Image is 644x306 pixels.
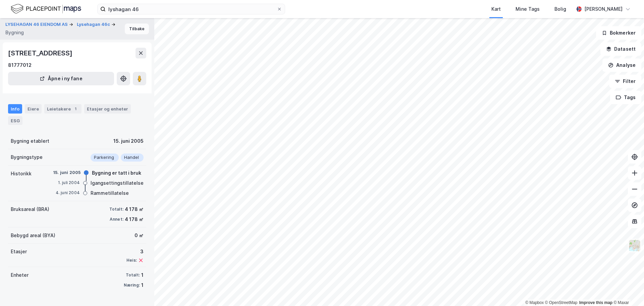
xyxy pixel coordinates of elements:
div: Historikk [11,170,32,178]
button: Tilbake [125,24,149,34]
button: Tags [610,91,641,104]
div: 1. juli 2004 [53,180,80,186]
div: Enheter [11,271,29,279]
button: Datasett [600,42,641,56]
div: 3 [126,248,144,256]
div: Info [8,104,22,114]
div: Bebygd areal (BYA) [11,231,55,239]
div: 4 178 ㎡ [125,205,144,213]
div: Bygningstype [11,153,43,161]
div: 4 178 ㎡ [125,215,144,223]
input: Søk på adresse, matrikkel, gårdeiere, leietakere eller personer [106,4,277,14]
div: Chatt-widget [610,274,644,306]
a: Mapbox [525,300,544,305]
div: Etasjer og enheter [87,106,128,112]
button: LYSEHAGAN 46 EIENDOM AS [5,21,69,28]
div: 15. juni 2005 [53,170,81,176]
img: Z [628,239,641,252]
div: [STREET_ADDRESS] [8,48,74,58]
div: Rammetillatelse [91,189,129,197]
div: Eiere [25,104,42,114]
a: OpenStreetMap [545,300,578,305]
div: Bygning etablert [11,137,49,145]
div: Bruksareal (BRA) [11,205,49,213]
div: Totalt: [109,207,123,212]
button: Filter [609,75,641,88]
div: 4. juni 2004 [53,190,80,196]
button: Analyse [602,58,641,72]
div: Leietakere [44,104,82,114]
div: Bygning er tatt i bruk [92,169,141,177]
div: Heis: [126,258,137,263]
iframe: Chat Widget [610,274,644,306]
img: logo.f888ab2527a4732fd821a326f86c7f29.svg [11,3,81,15]
div: Kart [491,5,501,13]
button: Lysehagan 46c [77,21,111,28]
div: 81777012 [8,61,32,69]
div: Næring: [124,282,140,288]
div: 1 [141,281,144,289]
div: 1 [141,271,144,279]
div: Annet: [110,217,123,222]
div: ESG [8,116,22,125]
div: Mine Tags [516,5,540,13]
div: Bolig [554,5,566,13]
div: 0 ㎡ [135,231,144,239]
div: 15. juni 2005 [113,137,144,145]
div: [PERSON_NAME] [584,5,623,13]
div: Totalt: [126,272,140,278]
button: Åpne i ny fane [8,72,114,85]
div: Bygning [5,29,24,37]
a: Improve this map [579,300,612,305]
button: Bokmerker [596,26,641,40]
div: 1 [72,105,79,112]
div: Igangsettingstillatelse [91,179,144,187]
div: Etasjer [11,248,27,256]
